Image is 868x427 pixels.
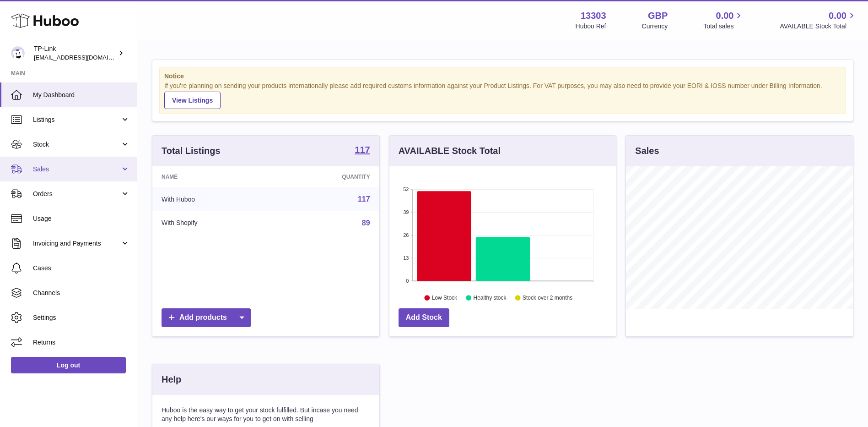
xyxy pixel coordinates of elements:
[355,145,370,154] strong: 117
[362,219,370,227] a: 89
[33,289,130,297] span: Channels
[33,165,120,174] span: Sales
[473,295,507,301] text: Healthy stock
[403,232,409,238] text: 26
[33,140,120,149] span: Stock
[162,308,251,327] a: Add products
[33,264,130,273] span: Cases
[275,166,379,187] th: Quantity
[152,187,275,211] td: With Huboo
[635,145,659,157] h3: Sales
[403,255,409,261] text: 13
[33,91,130,99] span: My Dashboard
[829,10,846,22] span: 0.00
[432,295,458,301] text: Low Stock
[780,10,857,31] a: 0.00 AVAILABLE Stock Total
[581,10,606,22] strong: 13303
[11,46,25,60] img: gaby.chen@tp-link.com
[33,239,120,248] span: Invoicing and Payments
[403,186,409,192] text: 52
[648,10,668,22] strong: GBP
[33,214,130,223] span: Usage
[33,115,120,124] span: Listings
[164,72,841,81] strong: Notice
[403,209,409,215] text: 39
[406,278,409,284] text: 0
[33,338,130,347] span: Returns
[162,145,221,157] h3: Total Listings
[162,406,370,423] p: Huboo is the easy way to get your stock fulfilled. But incase you need any help here's our ways f...
[164,92,221,109] a: View Listings
[152,166,275,187] th: Name
[703,22,744,31] span: Total sales
[358,195,370,203] a: 117
[576,22,606,31] div: Huboo Ref
[33,190,120,198] span: Orders
[703,10,744,31] a: 0.00 Total sales
[34,54,135,61] span: [EMAIL_ADDRESS][DOMAIN_NAME]
[642,22,668,31] div: Currency
[780,22,857,31] span: AVAILABLE Stock Total
[523,295,572,301] text: Stock over 2 months
[34,44,116,62] div: TP-Link
[162,373,181,386] h3: Help
[399,308,449,327] a: Add Stock
[11,357,126,373] a: Log out
[33,313,130,322] span: Settings
[716,10,734,22] span: 0.00
[152,211,275,235] td: With Shopify
[164,82,841,109] div: If you're planning on sending your products internationally please add required customs informati...
[399,145,501,157] h3: AVAILABLE Stock Total
[355,145,370,156] a: 117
